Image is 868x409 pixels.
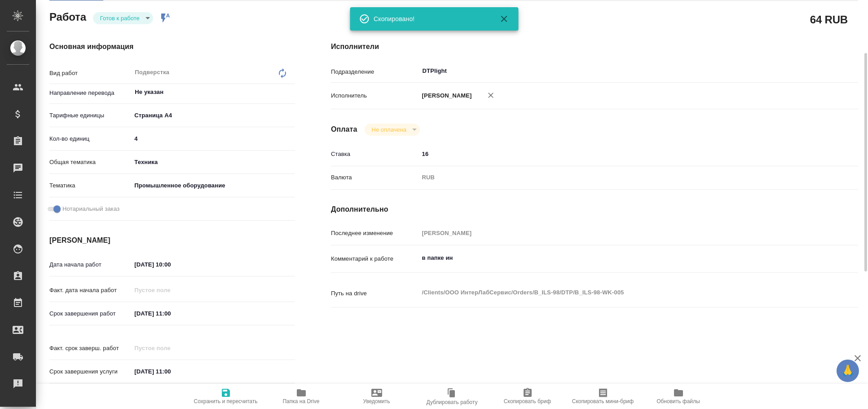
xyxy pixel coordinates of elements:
[565,384,641,409] button: Скопировать мини-бриф
[131,178,295,193] div: Промышленное оборудование
[657,398,700,405] span: Обновить файлы
[131,342,210,355] input: Пустое поле
[62,204,119,213] span: Нотариальный заказ
[374,14,486,23] div: Скопировано!
[419,285,815,300] textarea: /Clients/ООО ИнтерЛабСервис/Orders/B_ILS-98/DTP/B_ILS-98-WK-005
[365,124,420,136] div: Готов к работе
[97,14,142,22] button: Готов к работе
[331,173,419,182] p: Валюта
[290,91,292,93] button: Open
[331,289,419,298] p: Путь на drive
[49,111,131,120] p: Тарифные единицы
[131,307,210,320] input: ✎ Введи что-нибудь
[339,384,414,409] button: Уведомить
[419,147,815,160] input: ✎ Введи что-нибудь
[188,384,264,409] button: Сохранить и пересчитать
[49,286,131,295] p: Факт. дата начала работ
[414,384,490,409] button: Дублировать работу
[49,158,131,167] p: Общая тематика
[331,229,419,238] p: Последнее изменение
[131,284,210,297] input: Пустое поле
[481,85,501,105] button: Удалить исполнителя
[363,398,390,405] span: Уведомить
[131,155,295,170] div: Техника
[419,227,815,240] input: Пустое поле
[331,254,419,263] p: Комментарий к работе
[840,361,855,380] span: 🙏
[419,250,815,266] textarea: в папке ин
[809,70,811,72] button: Open
[49,89,131,98] p: Направление перевода
[49,181,131,190] p: Тематика
[49,134,131,143] p: Кол-во единиц
[49,344,131,353] p: Факт. срок заверш. работ
[131,132,295,145] input: ✎ Введи что-нибудь
[131,365,210,378] input: ✎ Введи что-нибудь
[283,398,320,405] span: Папка на Drive
[331,204,858,215] h4: Дополнительно
[419,91,472,100] p: [PERSON_NAME]
[837,360,859,382] button: 🙏
[49,8,86,24] h2: Работа
[427,399,478,405] span: Дублировать работу
[93,12,153,24] div: Готов к работе
[331,124,357,135] h4: Оплата
[49,309,131,318] p: Срок завершения работ
[810,12,848,27] h2: 64 RUB
[572,398,634,405] span: Скопировать мини-бриф
[490,384,565,409] button: Скопировать бриф
[331,41,858,52] h4: Исполнители
[504,398,551,405] span: Скопировать бриф
[49,69,131,78] p: Вид работ
[419,170,815,185] div: RUB
[369,126,409,133] button: Не оплачена
[49,260,131,269] p: Дата начала работ
[49,41,295,52] h4: Основная информация
[493,13,515,24] button: Закрыть
[331,91,419,100] p: Исполнитель
[131,108,295,123] div: Страница А4
[264,384,339,409] button: Папка на Drive
[331,150,419,159] p: Ставка
[331,67,419,76] p: Подразделение
[49,235,295,246] h4: [PERSON_NAME]
[641,384,716,409] button: Обновить файлы
[194,398,258,405] span: Сохранить и пересчитать
[49,367,131,376] p: Срок завершения услуги
[131,258,210,271] input: ✎ Введи что-нибудь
